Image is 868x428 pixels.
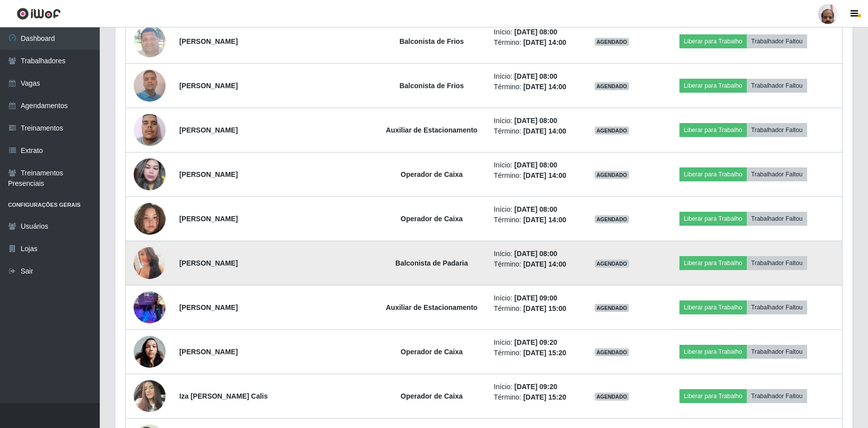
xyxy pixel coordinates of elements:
strong: [PERSON_NAME] [179,215,237,223]
button: Liberar para Trabalho [679,389,747,403]
button: Trabalhador Faltou [747,79,807,93]
button: Liberar para Trabalho [679,34,747,48]
strong: Balconista de Frios [400,37,464,45]
li: Início: [494,204,573,215]
strong: Auxiliar de Estacionamento [386,126,477,134]
span: AGENDADO [595,38,630,46]
time: [DATE] 08:00 [514,117,557,125]
button: Liberar para Trabalho [679,167,747,181]
li: Início: [494,160,573,170]
strong: Iza [PERSON_NAME] Calis [179,392,267,400]
li: Início: [494,337,573,348]
time: [DATE] 08:00 [514,205,557,213]
time: [DATE] 08:00 [514,28,557,36]
time: [DATE] 14:00 [523,260,566,268]
img: 1757350005231.jpeg [134,286,166,328]
time: [DATE] 14:00 [523,127,566,135]
strong: [PERSON_NAME] [179,259,237,267]
time: [DATE] 08:00 [514,250,557,258]
time: [DATE] 14:00 [523,38,566,46]
button: Liberar para Trabalho [679,79,747,93]
time: [DATE] 15:00 [523,304,566,312]
time: [DATE] 14:00 [523,83,566,91]
li: Término: [494,215,573,225]
button: Trabalhador Faltou [747,123,807,137]
li: Término: [494,126,573,137]
time: [DATE] 15:20 [523,349,566,357]
li: Término: [494,348,573,358]
strong: Balconista de Padaria [396,259,468,267]
time: [DATE] 08:00 [514,161,557,169]
button: Liberar para Trabalho [679,345,747,359]
strong: Balconista de Frios [400,82,464,90]
strong: Operador de Caixa [401,215,463,223]
strong: Operador de Caixa [401,348,463,356]
button: Trabalhador Faltou [747,167,807,181]
time: [DATE] 09:20 [514,383,557,391]
li: Início: [494,382,573,392]
img: 1754675382047.jpeg [134,375,166,417]
li: Início: [494,249,573,259]
li: Início: [494,71,573,82]
li: Início: [494,116,573,126]
span: AGENDADO [595,304,630,312]
button: Trabalhador Faltou [747,256,807,270]
img: 1707488259422.jpeg [134,109,166,151]
span: AGENDADO [595,171,630,179]
time: [DATE] 14:00 [523,171,566,179]
li: Término: [494,259,573,270]
strong: [PERSON_NAME] [179,126,237,134]
strong: Operador de Caixa [401,170,463,178]
strong: [PERSON_NAME] [179,82,237,90]
img: 1714848493564.jpeg [134,330,166,373]
strong: [PERSON_NAME] [179,170,237,178]
img: 1697490161329.jpeg [134,20,166,62]
li: Término: [494,303,573,314]
span: AGENDADO [595,260,630,268]
button: Liberar para Trabalho [679,256,747,270]
button: Liberar para Trabalho [679,123,747,137]
img: 1634907805222.jpeg [134,153,166,196]
li: Término: [494,37,573,48]
time: [DATE] 09:20 [514,338,557,346]
strong: [PERSON_NAME] [179,37,237,45]
img: 1747319122183.jpeg [134,64,166,107]
strong: [PERSON_NAME] [179,348,237,356]
strong: Operador de Caixa [401,392,463,400]
span: AGENDADO [595,127,630,135]
li: Término: [494,82,573,92]
li: Término: [494,170,573,181]
button: Trabalhador Faltou [747,389,807,403]
strong: Auxiliar de Estacionamento [386,303,477,311]
li: Início: [494,27,573,37]
time: [DATE] 09:00 [514,294,557,302]
button: Liberar para Trabalho [679,300,747,314]
time: [DATE] 14:00 [523,216,566,224]
span: AGENDADO [595,348,630,356]
img: 1754586339245.jpeg [134,241,166,285]
strong: [PERSON_NAME] [179,303,237,311]
button: Trabalhador Faltou [747,345,807,359]
button: Trabalhador Faltou [747,212,807,226]
time: [DATE] 08:00 [514,72,557,80]
li: Início: [494,293,573,303]
li: Término: [494,392,573,403]
img: CoreUI Logo [16,7,61,20]
span: AGENDADO [595,82,630,90]
span: AGENDADO [595,393,630,401]
button: Trabalhador Faltou [747,34,807,48]
img: 1751065972861.jpeg [134,190,166,247]
button: Liberar para Trabalho [679,212,747,226]
span: AGENDADO [595,215,630,223]
time: [DATE] 15:20 [523,393,566,401]
button: Trabalhador Faltou [747,300,807,314]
